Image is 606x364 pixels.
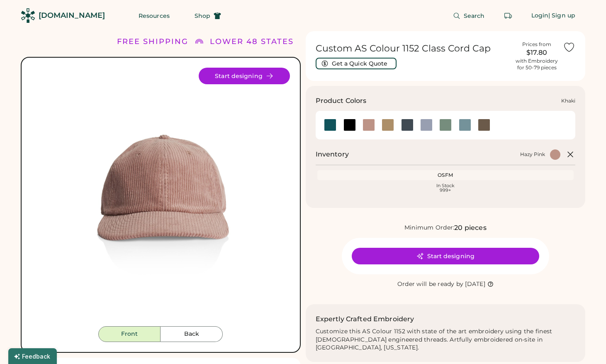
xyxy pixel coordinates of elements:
[316,58,397,69] button: Get a Quick Quote
[454,223,486,233] div: 20 pieces
[199,68,290,84] button: Start designing
[516,58,558,71] div: with Embroidery for 50-79 pieces
[32,68,290,326] div: 1152 Style Image
[531,12,549,20] div: Login
[397,280,464,288] div: Order will be ready by
[117,36,188,47] div: FREE SHIPPING
[520,151,545,158] div: Hazy Pink
[98,326,161,342] button: Front
[465,280,485,288] div: [DATE]
[319,172,572,178] div: OSFM
[316,96,367,106] h3: Product Colors
[500,7,516,24] button: Retrieve an order
[195,13,210,19] span: Shop
[316,314,414,324] h2: Expertly Crafted Embroidery
[32,68,290,326] img: 1152 - Hazy Pink Front Image
[352,248,539,264] button: Start designing
[316,149,349,159] h2: Inventory
[548,12,575,20] div: | Sign up
[404,224,455,232] div: Minimum Order:
[464,13,485,19] span: Search
[39,10,105,21] div: [DOMAIN_NAME]
[185,7,231,24] button: Shop
[316,43,511,54] h1: Custom AS Colour 1152 Class Cord Cap
[161,326,223,342] button: Back
[567,327,602,362] iframe: Front Chat
[210,36,294,47] div: LOWER 48 STATES
[319,183,572,193] div: In Stock 999+
[516,48,558,58] div: $17.80
[443,7,495,24] button: Search
[522,41,551,48] div: Prices from
[129,7,180,24] button: Resources
[316,327,576,352] div: Customize this AS Colour 1152 with state of the art embroidery using the finest [DEMOGRAPHIC_DATA...
[21,8,35,23] img: Rendered Logo - Screens
[561,98,575,104] div: Khaki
